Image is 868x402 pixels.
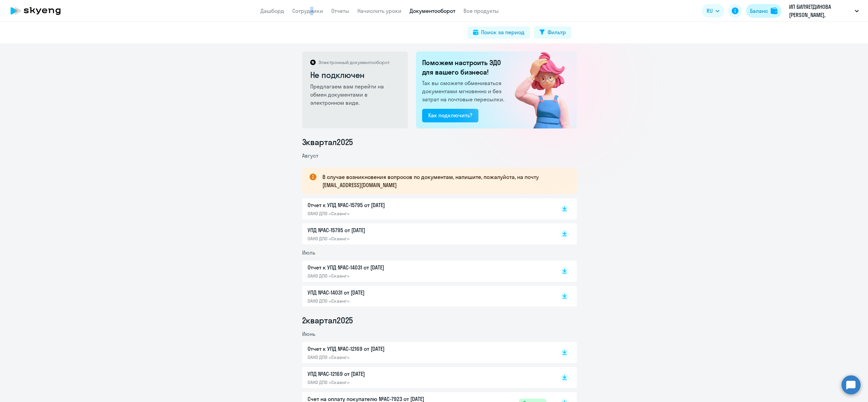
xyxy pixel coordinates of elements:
[308,226,450,234] p: УПД №AC-15795 от [DATE]
[308,288,450,297] p: УПД №AC-14031 от [DATE]
[308,263,450,272] p: Отчет к УПД №AC-14031 от [DATE]
[310,82,401,107] p: Предлагаем вам перейти на обмен документами в электронном виде.
[481,28,525,36] div: Поиск за период
[750,7,768,15] div: Баланс
[308,201,546,217] a: Отчет к УПД №AC-15795 от [DATE]ОАНО ДПО «Скаенг»
[318,59,390,65] p: Электронный документооборот
[500,52,577,128] img: not_connected
[308,273,450,279] p: ОАНО ДПО «Скаенг»
[308,263,546,279] a: Отчет к УПД №AC-14031 от [DATE]ОАНО ДПО «Скаенг»
[308,298,450,304] p: ОАНО ДПО «Скаенг»
[302,330,315,337] span: Июнь
[786,3,862,19] button: ИП БИЛЯЕТДИНОВА [PERSON_NAME], Предоплата ИП
[308,210,450,217] p: ОАНО ДПО «Скаенг»
[302,152,318,159] span: Август
[308,288,546,304] a: УПД №AC-14031 от [DATE]ОАНО ДПО «Скаенг»
[292,7,323,14] a: Сотрудники
[308,370,450,378] p: УПД №AC-12169 от [DATE]
[422,109,478,122] button: Как подключить?
[331,7,349,14] a: Отчеты
[410,7,455,14] a: Документооборот
[308,345,450,353] p: Отчет к УПД №AC-12169 от [DATE]
[302,249,315,256] span: Июль
[789,3,852,19] p: ИП БИЛЯЕТДИНОВА [PERSON_NAME], Предоплата ИП
[534,26,571,39] button: Фильтр
[260,7,284,14] a: Дашборд
[746,4,782,18] button: Балансbalance
[308,201,450,209] p: Отчет к УПД №AC-15795 от [DATE]
[308,345,546,360] a: Отчет к УПД №AC-12169 от [DATE]ОАНО ДПО «Скаенг»
[468,26,530,39] button: Поиск за период
[302,315,577,326] li: 2 квартал 2025
[310,69,401,80] h2: Не подключен
[428,111,472,119] div: Как подключить?
[302,137,577,147] li: 3 квартал 2025
[322,173,565,189] p: В случае возникновения вопросов по документам, напишите, пожалуйста, на почту [EMAIL_ADDRESS][DOM...
[308,226,546,242] a: УПД №AC-15795 от [DATE]ОАНО ДПО «Скаенг»
[308,379,450,385] p: ОАНО ДПО «Скаенг»
[422,79,506,103] p: Так вы сможете обмениваться документами мгновенно и без затрат на почтовые пересылки.
[308,370,546,385] a: УПД №AC-12169 от [DATE]ОАНО ДПО «Скаенг»
[357,7,401,14] a: Начислить уроки
[707,7,713,15] span: RU
[548,28,566,36] div: Фильтр
[308,236,450,242] p: ОАНО ДПО «Скаенг»
[422,58,506,77] h2: Поможем настроить ЭДО для вашего бизнеса!
[308,354,450,360] p: ОАНО ДПО «Скаенг»
[463,7,499,14] a: Все продукты
[771,7,777,14] img: balance
[702,4,724,18] button: RU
